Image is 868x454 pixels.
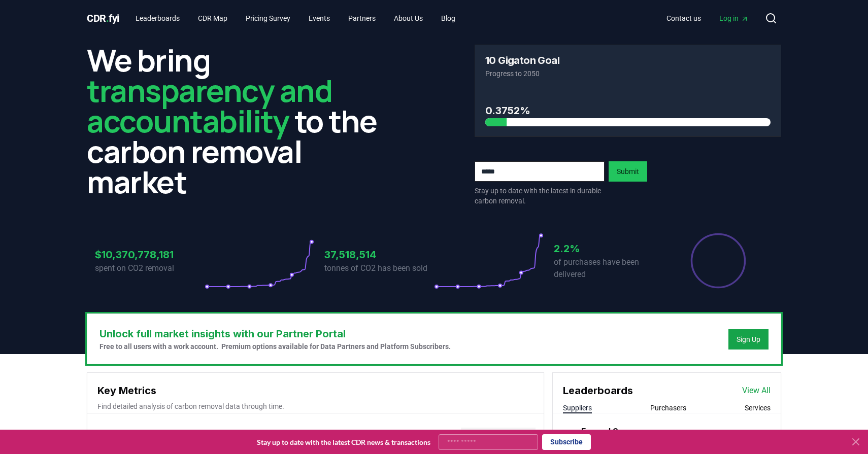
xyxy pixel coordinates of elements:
h3: $10,370,778,181 [95,247,205,262]
span: Log in [719,13,749,23]
button: Services [745,403,771,413]
span: . [106,12,109,24]
p: Free to all users with a work account. Premium options available for Data Partners and Platform S... [99,341,451,352]
h3: 37,518,514 [324,247,434,262]
p: spent on CO2 removal [95,262,205,274]
a: Log in [711,9,757,27]
span: transparency and accountability [87,69,332,142]
nav: Main [127,9,463,27]
a: CDR.fyi [87,11,119,25]
a: Partners [340,9,384,27]
a: Contact us [658,9,709,27]
a: Leaderboards [127,9,188,27]
a: CDR Map [190,9,236,27]
button: Sign Up [728,329,769,350]
a: Pricing Survey [238,9,298,27]
a: Sign Up [737,334,760,344]
a: Events [301,9,338,27]
a: About Us [386,9,431,27]
span: CDR fyi [87,12,119,24]
h3: 2.2% [554,241,663,256]
h3: Total Sales [95,428,150,448]
button: Purchasers [650,403,686,413]
a: Blog [433,9,463,27]
a: Exomad Green [581,426,635,438]
h3: Key Metrics [97,383,533,398]
h3: 10 Gigaton Goal [485,55,559,65]
h3: Unlock full market insights with our Partner Portal [99,326,451,341]
p: Stay up to date with the latest in durable carbon removal. [475,186,605,206]
h3: 0.3752% [485,103,771,118]
a: View All [742,385,771,397]
button: Submit [609,161,647,182]
p: tonnes of CO2 has been sold [324,262,434,274]
p: Find detailed analysis of carbon removal data through time. [97,401,533,411]
div: Percentage of sales delivered [690,232,747,289]
button: Suppliers [563,403,592,413]
nav: Main [658,9,757,27]
p: Progress to 2050 [485,68,771,79]
h3: Leaderboards [563,383,633,398]
h2: We bring to the carbon removal market [87,45,393,197]
p: of purchases have been delivered [554,256,663,281]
